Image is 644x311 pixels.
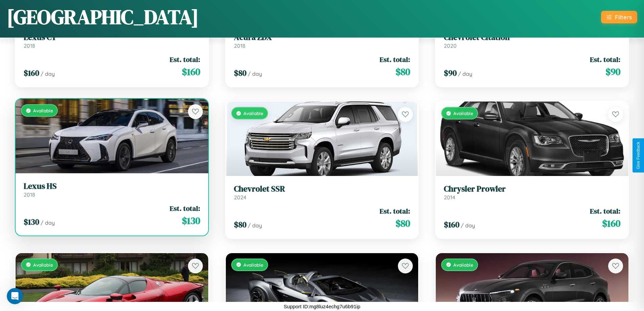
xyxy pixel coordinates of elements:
[444,32,620,49] a: Chevrolet Citation2020
[243,262,263,268] span: Available
[444,32,620,42] h3: Chevrolet Citation
[182,214,200,227] span: $ 130
[601,11,637,23] button: Filters
[24,181,200,198] a: Lexus HS2018
[33,108,53,113] span: Available
[234,32,410,42] h3: Acura ZDX
[461,222,475,229] span: / day
[234,67,246,79] span: $ 80
[380,54,410,64] span: Est. total:
[615,14,632,21] div: Filters
[458,70,472,77] span: / day
[444,42,457,49] span: 2020
[24,32,200,49] a: Lexus CT2018
[284,302,360,311] p: Support ID: mg8luz4echg7u6b91ip
[234,32,410,49] a: Acura ZDX2018
[243,110,263,116] span: Available
[234,42,245,49] span: 2018
[170,54,200,64] span: Est. total:
[590,54,620,64] span: Est. total:
[7,3,199,31] h1: [GEOGRAPHIC_DATA]
[234,184,410,194] h3: Chevrolet SSR
[41,219,55,226] span: / day
[444,219,459,230] span: $ 160
[605,65,620,79] span: $ 90
[24,42,35,49] span: 2018
[453,110,473,116] span: Available
[7,288,23,304] iframe: Intercom live chat
[41,70,55,77] span: / day
[182,65,200,79] span: $ 160
[24,32,200,42] h3: Lexus CT
[24,216,39,227] span: $ 130
[396,217,410,230] span: $ 80
[396,65,410,79] span: $ 80
[24,181,200,191] h3: Lexus HS
[636,142,641,169] div: Give Feedback
[444,184,620,194] h3: Chrysler Prowler
[234,184,410,201] a: Chevrolet SSR2024
[248,222,262,229] span: / day
[24,191,35,198] span: 2018
[380,206,410,216] span: Est. total:
[234,194,246,201] span: 2024
[602,217,620,230] span: $ 160
[24,67,39,79] span: $ 160
[234,219,246,230] span: $ 80
[170,203,200,213] span: Est. total:
[444,184,620,201] a: Chrysler Prowler2014
[444,67,457,79] span: $ 90
[248,70,262,77] span: / day
[444,194,455,201] span: 2014
[453,262,473,268] span: Available
[33,262,53,268] span: Available
[590,206,620,216] span: Est. total:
